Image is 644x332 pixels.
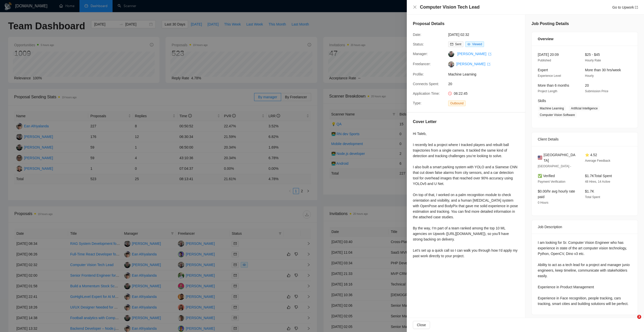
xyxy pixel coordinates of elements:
span: Date: [413,33,421,37]
h5: Cover Letter [413,119,437,125]
span: ✅ Verified [538,174,555,178]
span: [GEOGRAPHIC_DATA] [544,152,577,163]
span: $25 - $45 [585,53,600,57]
span: export [487,63,490,66]
iframe: Intercom live chat [627,315,639,327]
span: Total Spent [585,195,600,199]
span: $1.7K [585,189,594,193]
span: Expert [538,68,548,72]
span: clock-circle [448,92,452,95]
span: Type: [413,101,421,105]
span: Manager: [413,52,428,56]
span: Experience Level [538,74,561,78]
span: More than 30 hrs/week [585,68,621,72]
span: Published [538,59,551,62]
span: export [635,6,638,9]
span: [DATE] 02:32 [448,32,524,37]
div: I am looking for Sr. Computer Vision Engineer who has experience in state of the art computer vis... [538,240,632,306]
span: 20 [585,83,589,87]
span: ⭐ 4.52 [585,153,597,157]
span: Payment Verification [538,180,565,183]
div: Client Details [538,132,632,146]
span: Submission Price [585,89,608,93]
span: [GEOGRAPHIC_DATA] - [538,164,571,168]
span: Artificial Intelligence [569,106,600,111]
span: [DATE] 20:09 [538,53,559,57]
h4: Computer Vision Tech Lead [420,4,479,10]
span: $1.7K Total Spent [585,174,612,178]
span: Average Feedback [585,159,610,162]
span: Profile: [413,72,424,76]
span: 3 [637,315,641,319]
span: Sent [455,42,461,46]
span: 20 [448,81,524,87]
a: Go to Upworkexport [612,5,638,9]
span: Overview [538,36,553,42]
h5: Job Posting Details [531,21,569,27]
span: Hourly Rate [585,59,601,62]
span: Skills [538,99,546,103]
span: Application Time: [413,91,440,96]
button: Close [413,5,417,9]
span: More than 6 months [538,83,569,87]
span: Machine Learning [538,106,566,111]
span: Project Length [538,89,557,93]
span: export [488,53,491,56]
span: Computer Vision Software [538,112,577,118]
span: Close [417,322,426,328]
a: [PERSON_NAME] export [456,62,490,66]
span: Connects Spent: [413,82,439,86]
span: close [413,5,417,9]
span: mail [450,43,453,46]
span: 48 Hires, 14 Active [585,180,610,183]
span: Machine Learning [448,72,524,77]
span: 06:22:45 [454,91,468,96]
div: Job Description [538,220,632,234]
button: Close [413,321,430,329]
span: eye [467,43,470,46]
img: 🇺🇸 [538,155,542,160]
img: c1bNrUOrIEmA2SDtewR3WpNv7SkIxnDdgK3S8ypKRFOUbGnZCdITuHNnm2tSkd8DQG [448,61,454,67]
span: Freelancer: [413,62,431,66]
span: 0 Hours [538,201,548,204]
span: $0.00/hr avg hourly rate paid [538,189,575,199]
span: Status: [413,42,424,46]
a: [PERSON_NAME] export [457,52,491,56]
div: Hi Taleb, I recently led a project where I tracked players and rebuilt ball trajectories from a s... [413,131,519,259]
span: Hourly [585,74,594,78]
span: Viewed [472,42,482,46]
h5: Proposal Details [413,21,444,27]
span: Outbound [448,101,466,106]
